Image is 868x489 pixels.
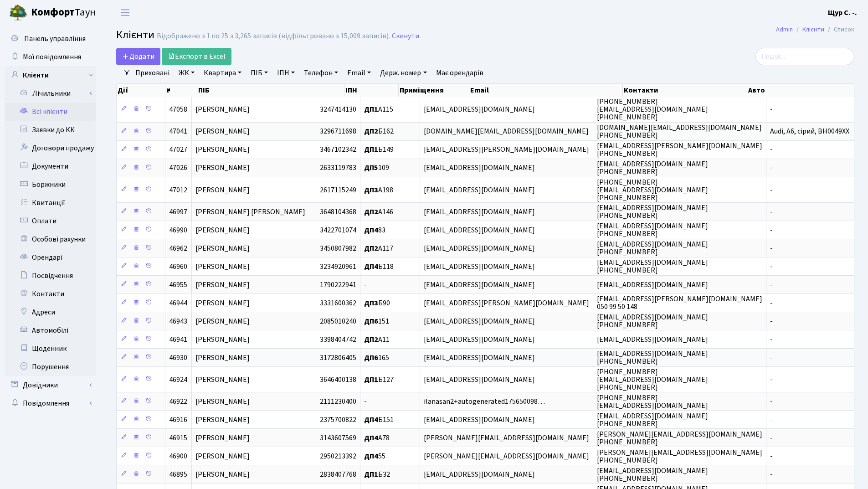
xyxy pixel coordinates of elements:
span: [PERSON_NAME] [195,243,250,253]
span: 151 [364,316,389,326]
a: Квартира [200,65,245,81]
span: [PERSON_NAME] [195,316,250,326]
span: 1790222941 [320,280,356,290]
th: ПІБ [197,84,344,97]
span: [EMAIL_ADDRESS][DOMAIN_NAME] [424,163,535,173]
span: [EMAIL_ADDRESS][DOMAIN_NAME] [424,316,535,326]
span: [EMAIL_ADDRESS][DOMAIN_NAME] [424,225,535,235]
span: [EMAIL_ADDRESS][DOMAIN_NAME] [PHONE_NUMBER] [597,257,708,275]
span: [EMAIL_ADDRESS][DOMAIN_NAME] [424,104,535,114]
span: 46990 [169,225,187,235]
span: 46895 [169,469,187,479]
a: Лічильники [10,84,96,103]
a: Щур С. -. [828,7,857,18]
span: 109 [364,163,389,173]
span: 46997 [169,207,187,217]
b: ДП4 [364,433,378,443]
a: Орендарі [5,248,96,267]
span: - [770,335,773,345]
span: [EMAIL_ADDRESS][DOMAIN_NAME] [424,243,535,253]
span: - [770,396,773,407]
span: 3234920961 [320,262,356,272]
span: 46960 [169,262,187,272]
span: [PERSON_NAME] [195,375,250,385]
span: [PERSON_NAME] [195,451,250,461]
span: - [770,262,773,272]
span: 46924 [169,375,187,385]
span: - [770,207,773,217]
a: Мої повідомлення [5,48,96,66]
span: [EMAIL_ADDRESS][PERSON_NAME][DOMAIN_NAME] [PHONE_NUMBER] [597,141,762,159]
span: 46962 [169,243,187,253]
span: [EMAIL_ADDRESS][DOMAIN_NAME] [PHONE_NUMBER] [597,221,708,239]
span: Б127 [364,375,394,385]
span: - [770,469,773,479]
span: [EMAIL_ADDRESS][DOMAIN_NAME] [PHONE_NUMBER] [597,159,708,177]
span: А78 [364,433,390,443]
span: 3296711698 [320,127,356,137]
b: Комфорт [31,5,75,20]
span: ilanasan2+autogenerated175650098… [424,396,545,407]
span: 2375700822 [320,415,356,425]
th: Авто [747,84,854,97]
span: 3398404742 [320,335,356,345]
b: ДП1 [364,469,378,479]
span: [PERSON_NAME] [195,225,250,235]
span: 2950213392 [320,451,356,461]
span: [PERSON_NAME] [195,433,250,443]
span: [EMAIL_ADDRESS][DOMAIN_NAME] [424,280,535,290]
b: ДП6 [364,353,378,363]
th: Дії [117,84,165,97]
th: Контакти [623,84,747,97]
b: ДП4 [364,262,378,272]
th: Приміщення [399,84,469,97]
span: [PHONE_NUMBER] [EMAIL_ADDRESS][DOMAIN_NAME] [PHONE_NUMBER] [597,97,708,122]
a: ІПН [273,65,298,81]
b: ДП1 [364,145,378,155]
span: 46944 [169,298,187,308]
span: [PERSON_NAME] [195,415,250,425]
span: [EMAIL_ADDRESS][DOMAIN_NAME] [PHONE_NUMBER] [597,411,708,429]
span: Клієнти [116,27,154,43]
span: 46941 [169,335,187,345]
span: 46943 [169,316,187,326]
span: 46915 [169,433,187,443]
span: [PERSON_NAME] [PERSON_NAME] [195,207,305,217]
span: 3648104368 [320,207,356,217]
span: Панель управління [24,34,86,44]
b: ДП3 [364,185,378,195]
div: Відображено з 1 по 25 з 3,265 записів (відфільтровано з 15,009 записів). [157,32,390,41]
span: 3331600362 [320,298,356,308]
span: А115 [364,104,393,114]
span: 83 [364,225,385,235]
a: Додати [116,48,160,65]
span: [EMAIL_ADDRESS][DOMAIN_NAME] [PHONE_NUMBER] [597,349,708,366]
span: А198 [364,185,393,195]
span: - [770,280,773,290]
span: 47058 [169,104,187,114]
span: - [770,104,773,114]
b: ДП4 [364,225,378,235]
th: ІПН [344,84,398,97]
span: - [770,353,773,363]
span: [EMAIL_ADDRESS][DOMAIN_NAME] [424,185,535,195]
b: ДП2 [364,243,378,253]
span: 47012 [169,185,187,195]
span: - [770,316,773,326]
span: 2085010240 [320,316,356,326]
span: - [770,185,773,195]
span: [EMAIL_ADDRESS][DOMAIN_NAME] [PHONE_NUMBER] [597,466,708,484]
button: Переключити навігацію [114,5,137,20]
a: Має орендарів [432,65,487,81]
span: [EMAIL_ADDRESS][PERSON_NAME][DOMAIN_NAME] [424,145,589,155]
span: 3422701074 [320,225,356,235]
a: Телефон [300,65,342,81]
span: 47026 [169,163,187,173]
a: Email [344,65,375,81]
span: [DOMAIN_NAME][EMAIL_ADDRESS][DOMAIN_NAME] [424,127,589,137]
span: Б149 [364,145,394,155]
b: ДП4 [364,451,378,461]
span: [EMAIL_ADDRESS][DOMAIN_NAME] [597,280,708,290]
span: 2838407768 [320,469,356,479]
span: [PERSON_NAME] [195,469,250,479]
